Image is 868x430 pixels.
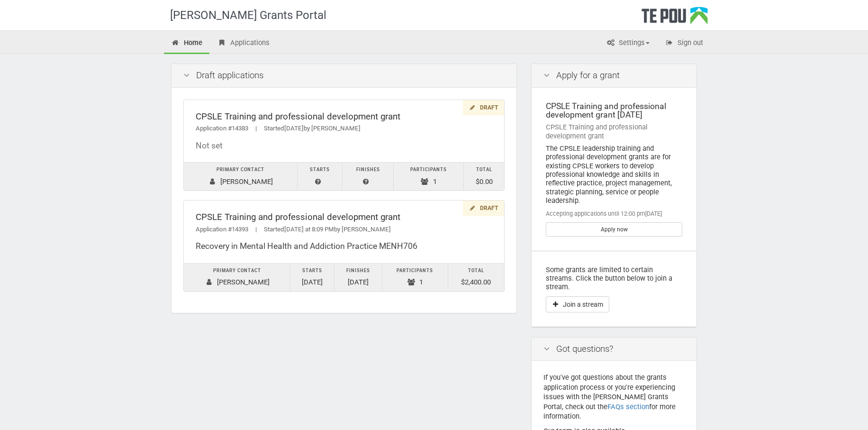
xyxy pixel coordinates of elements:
[189,165,292,175] div: Primary contact
[339,266,377,276] div: Finishes
[334,263,382,291] td: [DATE]
[196,141,492,151] div: Not set
[532,64,696,88] div: Apply for a grant
[546,210,682,218] div: Accepting applications until 12:00 pm[DATE]
[196,225,492,235] div: Application #14393 Started by [PERSON_NAME]
[546,144,682,205] div: The CPSLE leadership training and professional development grants are for existing CPSLE workers ...
[607,403,649,411] a: FAQs section
[546,123,682,140] div: CPSLE Training and professional development grant
[210,33,277,54] a: Applications
[469,165,499,175] div: Total
[546,296,609,312] button: Join a stream
[189,266,285,276] div: Primary contact
[387,266,443,276] div: Participants
[463,100,504,116] div: Draft
[248,125,264,132] span: |
[546,265,682,292] p: Some grants are limited to certain streams. Click the button below to join a stream.
[302,165,337,175] div: Starts
[546,102,682,119] div: CPSLE Training and professional development grant [DATE]
[546,222,682,237] a: Apply now
[295,266,329,276] div: Starts
[196,212,492,222] div: CPSLE Training and professional development grant
[464,163,505,191] td: $0.00
[398,165,459,175] div: Participants
[172,64,516,88] div: Draft applications
[658,33,710,54] a: Sign out
[184,163,298,191] td: [PERSON_NAME]
[453,266,499,276] div: Total
[532,338,696,361] div: Got questions?
[284,125,304,132] span: [DATE]
[642,7,708,30] div: Te Pou Logo
[164,33,209,54] a: Home
[393,163,463,191] td: 1
[196,124,492,134] div: Application #14383 Started by [PERSON_NAME]
[196,112,492,122] div: CPSLE Training and professional development grant
[284,226,334,233] span: [DATE] at 8:09 PM
[463,201,504,216] div: Draft
[248,226,264,233] span: |
[184,263,290,291] td: [PERSON_NAME]
[347,165,388,175] div: Finishes
[448,263,504,291] td: $2,400.00
[599,33,657,54] a: Settings
[543,373,685,421] p: If you've got questions about the grants application process or you're experiencing issues with t...
[382,263,448,291] td: 1
[196,241,492,251] div: Recovery in Mental Health and Addiction Practice MENH706
[290,263,334,291] td: [DATE]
